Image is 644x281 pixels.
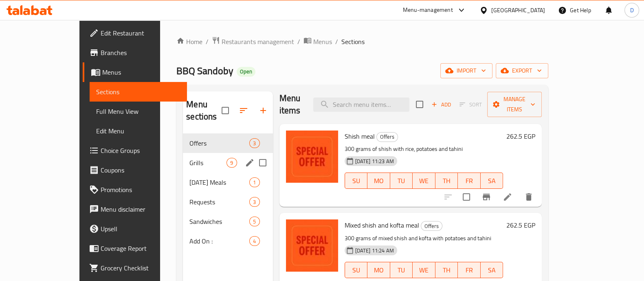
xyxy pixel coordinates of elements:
[83,180,187,199] a: Promotions
[303,36,332,47] a: Menus
[249,197,259,207] div: items
[101,204,180,214] span: Menu disclaimer
[186,98,221,123] h2: Menu sections
[454,98,487,111] span: Select section first
[487,92,542,117] button: Manage items
[101,263,180,273] span: Grocery Checklist
[83,43,187,62] a: Branches
[83,62,187,82] a: Menus
[313,37,332,46] span: Menus
[481,173,503,189] button: SA
[413,173,435,189] button: WE
[279,92,304,117] h2: Menu items
[250,179,259,186] span: 1
[286,131,338,183] img: Shish meal
[250,237,259,245] span: 4
[496,63,548,78] button: export
[250,218,259,226] span: 5
[101,28,180,38] span: Edit Restaurant
[348,264,364,276] span: SU
[101,146,180,155] span: Choice Groups
[345,173,367,189] button: SU
[183,231,273,251] div: Add On :4
[83,239,187,258] a: Coverage Report
[102,67,180,77] span: Menus
[458,188,475,206] span: Select to update
[83,219,187,239] a: Upsell
[461,175,477,187] span: FR
[393,175,410,187] span: TU
[189,197,249,207] span: Requests
[253,101,273,120] button: Add section
[249,177,259,187] div: items
[189,177,249,187] span: [DATE] Meals
[376,132,398,142] div: Offers
[101,48,180,58] span: Branches
[390,262,413,278] button: TU
[101,243,180,253] span: Coverage Report
[297,37,300,46] li: /
[176,36,548,47] nav: breadcrumb
[212,36,294,47] a: Restaurants management
[237,68,255,75] span: Open
[249,138,259,148] div: items
[345,233,503,243] p: 300 grams of mixed shish and kofta with potatoes and tahini
[428,98,454,111] button: Add
[183,133,273,153] div: Offers3
[101,224,180,234] span: Upsell
[83,258,187,278] a: Grocery Checklist
[341,37,365,46] span: Sections
[176,37,202,46] a: Home
[249,236,259,246] div: items
[519,187,538,207] button: delete
[352,247,397,254] span: [DATE] 11:24 AM
[506,219,535,231] h6: 262.5 EGP
[237,67,255,77] div: Open
[428,98,454,111] span: Add item
[413,262,435,278] button: WE
[189,217,249,226] span: Sandwiches
[458,173,481,189] button: FR
[393,264,410,276] span: TU
[234,101,253,120] span: Sort sections
[176,62,233,80] span: BBQ Sandoby
[83,199,187,219] a: Menu disclaimer
[367,262,390,278] button: MO
[345,130,375,142] span: Shish meal
[83,141,187,160] a: Choice Groups
[421,221,442,231] div: Offers
[502,66,542,76] span: export
[90,121,187,141] a: Edit Menu
[183,173,273,192] div: [DATE] Meals1
[352,157,397,165] span: [DATE] 11:23 AM
[101,185,180,195] span: Promotions
[371,175,387,187] span: MO
[90,102,187,121] a: Full Menu View
[345,219,419,231] span: Mixed shish and kofta meal
[439,264,455,276] span: TH
[206,37,209,46] li: /
[447,66,486,76] span: import
[403,5,453,15] div: Menu-management
[222,37,294,46] span: Restaurants management
[83,160,187,180] a: Coupons
[503,192,512,202] a: Edit menu item
[249,217,259,226] div: items
[390,173,413,189] button: TU
[250,139,259,147] span: 3
[458,262,481,278] button: FR
[421,221,442,231] span: Offers
[491,6,545,15] div: [GEOGRAPHIC_DATA]
[313,97,409,112] input: search
[183,130,273,254] nav: Menu sections
[416,264,432,276] span: WE
[411,96,428,113] span: Select section
[477,187,496,207] button: Branch-specific-item
[435,262,458,278] button: TH
[189,236,249,246] span: Add On :
[367,173,390,189] button: MO
[506,131,535,142] h6: 262.5 EGP
[416,175,432,187] span: WE
[348,175,364,187] span: SU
